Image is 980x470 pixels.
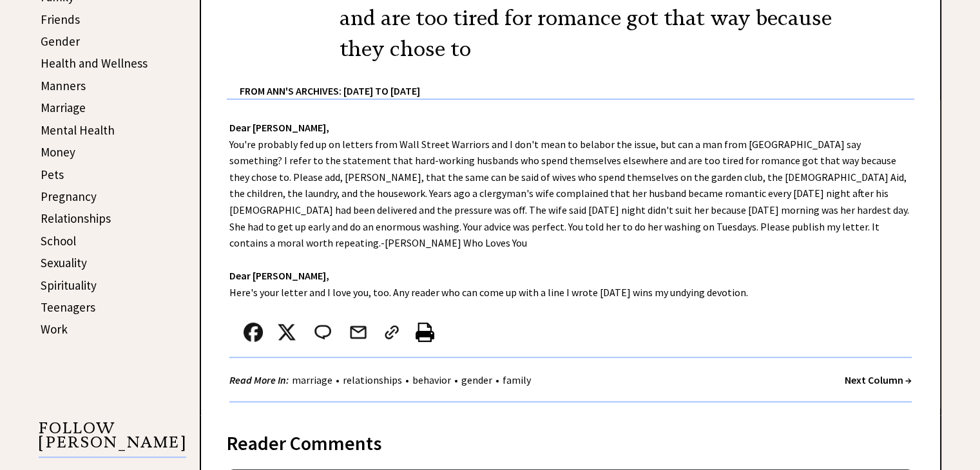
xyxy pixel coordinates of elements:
[458,373,495,386] a: gender
[229,269,329,282] strong: Dear [PERSON_NAME],
[41,299,95,315] a: Teenagers
[41,255,87,270] a: Sexuality
[349,323,368,342] img: mail.png
[41,321,68,337] a: Work
[39,421,186,458] p: FOLLOW [PERSON_NAME]
[41,277,97,293] a: Spirituality
[229,121,329,134] strong: Dear [PERSON_NAME],
[277,323,296,342] img: x_small.png
[41,55,148,71] a: Health and Wellness
[201,100,940,415] div: You're probably fed up on letters from Wall Street Warriors and I don't mean to belabor the issue...
[409,373,454,386] a: behavior
[41,78,86,93] a: Manners
[416,323,434,342] img: printer%20icon.png
[41,211,111,226] a: Relationships
[41,144,75,160] a: Money
[240,64,914,99] div: From Ann's Archives: [DATE] to [DATE]
[499,373,534,386] a: family
[41,233,76,249] a: School
[41,122,115,138] a: Mental Health
[41,100,86,115] a: Marriage
[289,373,336,386] a: marriage
[845,373,912,386] a: Next Column →
[41,12,80,27] a: Friends
[229,373,289,386] strong: Read More In:
[244,323,263,342] img: facebook.png
[227,429,914,450] div: Reader Comments
[340,373,405,386] a: relationships
[41,167,64,182] a: Pets
[41,33,80,49] a: Gender
[229,372,534,388] div: • • • •
[382,323,401,342] img: link_02.png
[41,189,97,204] a: Pregnancy
[312,323,334,342] img: message_round%202.png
